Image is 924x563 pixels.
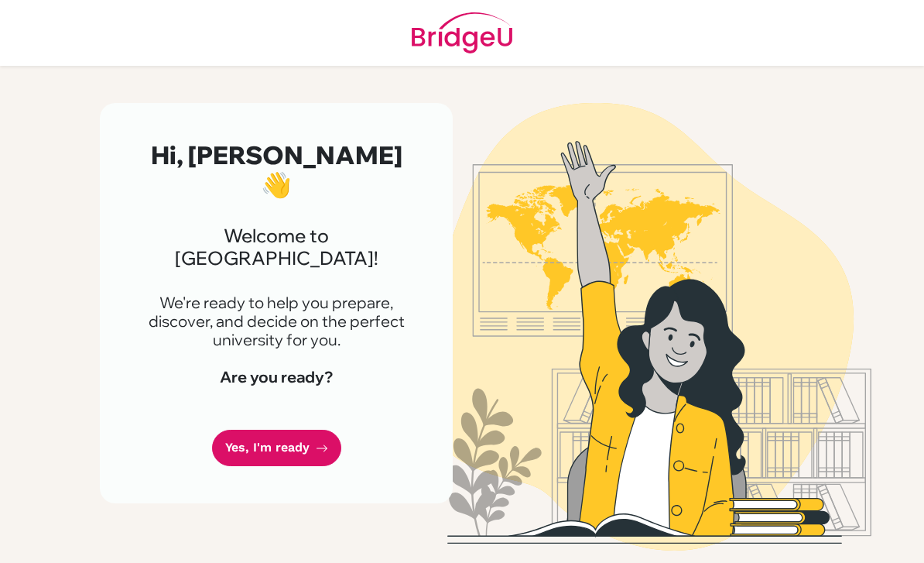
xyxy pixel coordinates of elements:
[137,294,416,349] p: We're ready to help you prepare, discover, and decide on the perfect university for you.
[137,225,416,269] h3: Welcome to [GEOGRAPHIC_DATA]!
[137,368,416,386] h4: Are you ready?
[212,430,341,466] a: Yes, I'm ready
[137,140,416,200] h2: Hi, [PERSON_NAME] 👋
